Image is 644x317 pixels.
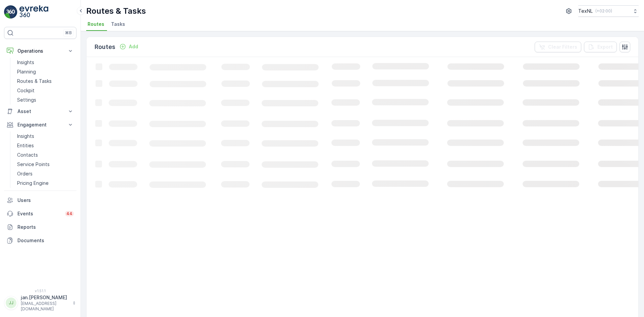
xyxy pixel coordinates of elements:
[17,78,52,85] p: Routes & Tasks
[17,161,50,168] p: Service Points
[578,5,639,17] button: TexNL(+02:00)
[117,43,141,51] button: Add
[129,43,138,50] p: Add
[548,44,577,50] p: Clear Filters
[95,42,115,52] p: Routes
[595,8,612,14] p: ( +02:00 )
[21,294,69,301] p: jan.[PERSON_NAME]
[66,211,72,216] p: 44
[4,220,76,234] a: Reports
[14,131,76,141] a: Insights
[21,301,69,312] p: [EMAIL_ADDRESS][DOMAIN_NAME]
[14,58,76,67] a: Insights
[14,169,76,178] a: Orders
[17,59,34,66] p: Insights
[17,133,34,140] p: Insights
[19,5,48,19] img: logo_light-DOdMpM7g.png
[14,160,76,169] a: Service Points
[4,44,76,58] button: Operations
[4,289,76,293] span: v 1.51.1
[17,142,34,149] p: Entities
[17,108,63,115] p: Asset
[14,95,76,105] a: Settings
[4,207,76,220] a: Events44
[14,67,76,76] a: Planning
[14,178,76,188] a: Pricing Engine
[4,294,76,312] button: JJjan.[PERSON_NAME][EMAIL_ADDRESS][DOMAIN_NAME]
[14,141,76,150] a: Entities
[584,42,617,52] button: Export
[14,86,76,95] a: Cockpit
[17,180,49,187] p: Pricing Engine
[86,6,146,16] p: Routes & Tasks
[17,48,63,54] p: Operations
[4,105,76,118] button: Asset
[578,8,593,14] p: TexNL
[17,152,38,158] p: Contacts
[17,97,36,103] p: Settings
[17,87,35,94] p: Cockpit
[14,150,76,160] a: Contacts
[6,298,16,308] div: JJ
[17,197,74,204] p: Users
[4,194,76,207] a: Users
[17,237,74,244] p: Documents
[17,170,33,177] p: Orders
[17,121,63,128] p: Engagement
[17,68,36,75] p: Planning
[4,5,17,19] img: logo
[597,44,613,50] p: Export
[65,30,72,36] p: ⌘B
[4,234,76,247] a: Documents
[111,21,125,28] span: Tasks
[17,210,61,217] p: Events
[14,76,76,86] a: Routes & Tasks
[88,21,104,28] span: Routes
[535,42,581,52] button: Clear Filters
[4,118,76,131] button: Engagement
[17,224,74,230] p: Reports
